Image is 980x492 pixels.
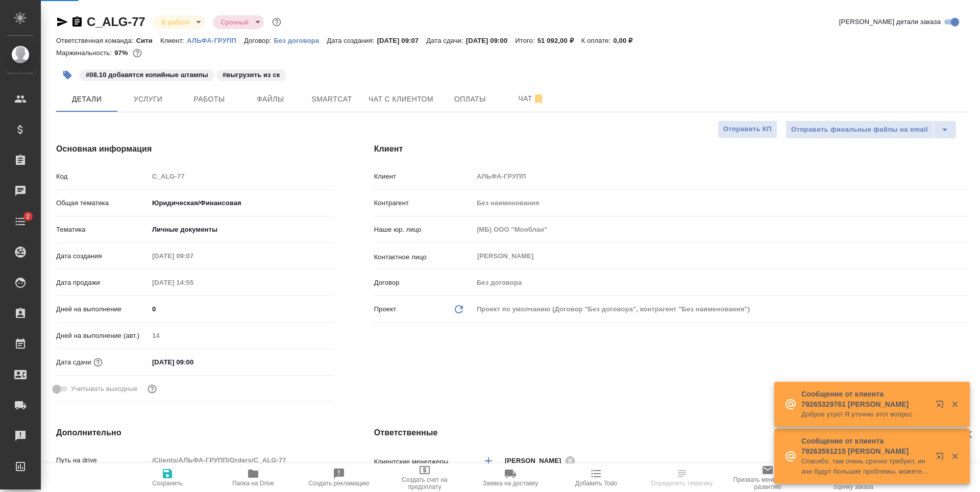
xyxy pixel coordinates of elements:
p: Без договора [274,37,327,44]
input: Пустое поле [149,249,238,263]
button: Создать счет на предоплату [382,463,468,492]
p: #выгрузить из ск [223,70,280,80]
input: ✎ Введи что-нибудь [149,302,333,316]
p: Маржинальность: [56,49,114,57]
p: Код [56,171,149,182]
button: Доп статусы указывают на важность/срочность заказа [270,15,283,29]
p: [DATE] 09:00 [466,37,516,44]
p: Договор: [244,37,274,44]
p: Сообщение от клиента 79263591215 [PERSON_NAME] [801,436,929,456]
h4: Дополнительно [56,427,333,439]
p: Дата сдачи: [426,37,465,44]
div: Юридическая/Финансовая [149,194,333,212]
input: Пустое поле [473,169,969,184]
a: 2 [3,209,38,234]
span: Папка на Drive [232,480,274,487]
p: Наше юр. лицо [374,225,473,235]
div: В работе [213,15,264,29]
span: 08.10 добавятся копийные штампы [79,70,215,79]
p: Контрагент [374,198,473,208]
button: Создать рекламацию [296,463,382,492]
p: 0,00 ₽ [613,37,640,44]
button: Добавить тэг [56,64,79,86]
h4: Клиент [374,143,969,155]
span: Создать счет на предоплату [388,476,461,490]
button: Отправить финальные файлы на email [786,120,934,139]
button: 1430.21 RUB; [131,46,144,60]
p: Дней на выполнение (авт.) [56,331,149,341]
span: Создать рекламацию [309,480,370,487]
p: Дата продажи [56,278,149,288]
input: Пустое поле [149,275,238,290]
p: Спасибо, там очень срочно требуют, иначе будут большие проблемы, можете пожалуйста попросить поскоре [801,456,929,477]
input: ✎ Введи что-нибудь [149,355,238,370]
span: Услуги [124,93,173,106]
span: выгрузить из ск [215,70,287,79]
span: Smartcat [307,93,356,106]
p: Договор [374,278,473,288]
p: Путь на drive [56,455,149,465]
span: Отправить финальные файлы на email [791,124,928,136]
button: Выбери, если сб и вс нужно считать рабочими днями для выполнения заказа. [145,382,159,396]
p: Сообщение от клиента 79265329761 [PERSON_NAME] [801,389,929,409]
span: [PERSON_NAME] детали заказа [839,17,941,27]
p: Дата создания: [327,37,377,44]
button: Закрыть [944,452,965,461]
span: Чат с клиентом [369,93,433,106]
p: К оплате: [581,37,614,44]
button: Открыть в новой вкладке [929,394,954,419]
span: Отправить КП [723,124,772,135]
span: 2 [20,211,36,222]
p: Дата сдачи [56,357,91,367]
span: Работы [185,93,234,106]
div: Личные документы [149,221,333,238]
span: Определить тематику [651,480,713,487]
button: Заявка на доставку [468,463,553,492]
p: АЛЬФА-ГРУПП [187,37,244,44]
p: [DATE] 09:07 [377,37,427,44]
button: Если добавить услуги и заполнить их объемом, то дата рассчитается автоматически [91,356,105,369]
p: Тематика [56,225,149,235]
svg: Отписаться [532,93,545,105]
input: Пустое поле [149,453,333,468]
p: 97% [114,49,130,57]
span: Файлы [246,93,295,106]
button: Определить тематику [639,463,725,492]
p: Клиент: [160,37,187,44]
button: Закрыть [944,400,965,409]
span: Заявка на доставку [483,480,538,487]
span: Детали [62,93,111,106]
a: АЛЬФА-ГРУПП [187,36,244,44]
input: Пустое поле [149,169,333,184]
a: C_ALG-77 [87,15,145,29]
h4: Ответственные [374,427,969,439]
input: Пустое поле [473,195,969,210]
p: Контактное лицо [374,252,473,262]
input: Пустое поле [473,222,969,237]
span: Учитывать выходные [71,384,138,394]
button: Скопировать ссылку для ЯМессенджера [56,16,68,28]
button: Скопировать ссылку [71,16,83,28]
p: Клиентские менеджеры [374,457,473,467]
div: В работе [153,15,204,29]
span: Чат [507,92,556,105]
input: Пустое поле [473,275,969,290]
p: Ответственная команда: [56,37,136,44]
p: Дата создания [56,251,149,261]
p: Проект [374,304,397,314]
button: Призвать менеджера по развитию [725,463,811,492]
div: Проект по умолчанию (Договор "Без договора", контрагент "Без наименования") [473,301,969,318]
p: Общая тематика [56,198,149,208]
p: Сити [136,37,160,44]
span: Добавить Todo [575,480,617,487]
span: Сохранить [152,480,183,487]
button: Открыть в новой вкладке [929,446,954,471]
button: Сохранить [125,463,210,492]
span: Оплаты [446,93,495,106]
p: 51 092,00 ₽ [537,37,581,44]
p: Итого: [515,37,537,44]
a: Без договора [274,36,327,44]
p: Клиент [374,171,473,182]
div: split button [786,120,957,139]
button: Добавить менеджера [476,449,501,473]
